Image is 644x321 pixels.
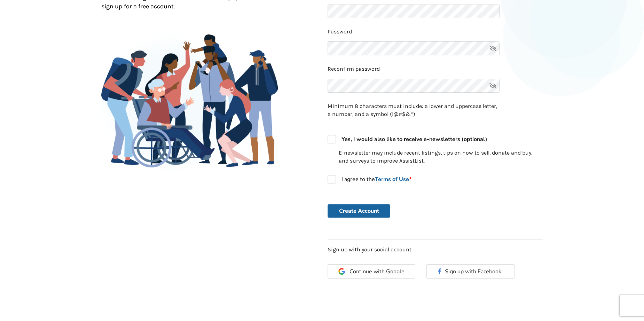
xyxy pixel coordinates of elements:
img: Family Gathering [101,34,278,167]
a: Terms of Use* [375,175,411,183]
strong: Yes, I would also like to receive e-newsletters (optional) [341,135,487,143]
p: Minimum 8 characters must include: a lower and uppercase letter, a number, and a symbol (!@#$&*) [328,102,500,118]
button: Continue with Google [328,264,415,279]
span: Sign up with Facebook [445,268,504,275]
img: Google Icon [338,268,345,275]
p: Sign up with your social account [328,246,543,254]
span: Continue with Google [350,269,405,274]
button: Sign up with Facebook [426,264,514,279]
p: Password [328,28,543,36]
p: Reconfirm password [328,65,543,73]
label: I agree to the [328,175,411,183]
p: E-newsletter may include recent listings, tips on how to sell, donate and buy, and surveys to imp... [339,149,543,165]
button: Create Account [328,204,390,218]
